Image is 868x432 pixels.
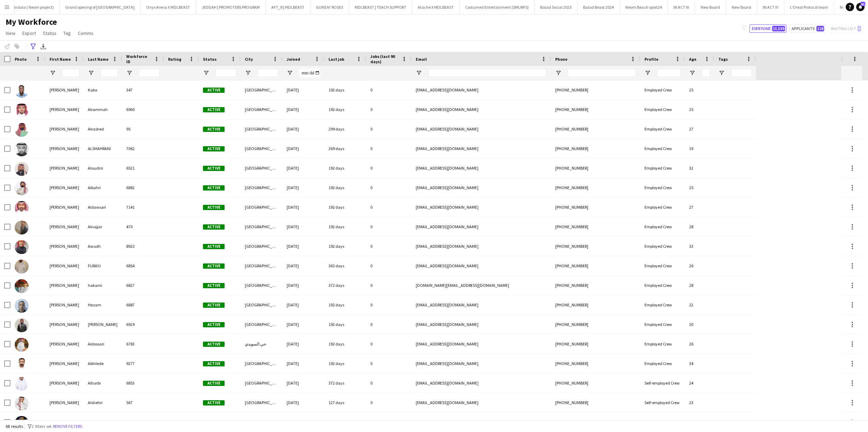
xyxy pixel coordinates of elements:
[241,217,282,236] div: [GEOGRAPHIC_DATA]
[282,237,324,256] div: [DATE]
[324,373,366,393] div: 372 days
[203,244,225,249] span: Active
[84,237,122,256] div: Awadh
[122,276,164,295] div: 6827
[685,295,714,314] div: 22
[6,17,57,27] span: My Workforce
[412,237,551,256] div: [EMAIL_ADDRESS][DOMAIN_NAME]
[412,373,551,393] div: [EMAIL_ADDRESS][DOMAIN_NAME]
[412,178,551,197] div: [EMAIL_ADDRESS][DOMAIN_NAME]
[45,119,84,139] div: [PERSON_NAME]
[241,80,282,99] div: [GEOGRAPHIC_DATA]
[100,69,118,77] input: Last Name Filter Input
[772,26,785,31] span: 15,539
[168,57,181,62] span: Rating
[50,57,71,62] span: First Name
[15,142,29,156] img: ABDULAZIZ ALSHAHRANI
[366,119,412,139] div: 0
[324,100,366,119] div: 192 days
[324,315,366,334] div: 192 days
[122,100,164,119] div: 6960
[366,237,412,256] div: 0
[685,373,714,393] div: 24
[203,205,225,210] span: Active
[412,0,460,14] button: Atache X MDLBEAST
[78,30,93,36] span: Comms
[287,70,293,76] button: Open Filter Menu
[122,354,164,373] div: 9277
[241,276,282,295] div: [GEOGRAPHIC_DATA]
[324,198,366,217] div: 192 days
[15,299,29,313] img: Abdulrahman Hezam
[245,57,253,62] span: City
[366,178,412,197] div: 0
[640,334,685,353] div: Employed Crew
[216,69,236,77] input: Status Filter Input
[324,139,366,158] div: 269 days
[282,100,324,119] div: [DATE]
[324,80,366,99] div: 192 days
[324,178,366,197] div: 192 days
[45,393,84,412] div: [PERSON_NAME]
[287,57,300,62] span: Joined
[324,119,366,139] div: 299 days
[39,42,47,51] app-action-btn: Export XLSX
[834,0,865,14] button: New Board
[551,354,640,373] div: [PHONE_NUMBER]
[45,412,84,432] div: [PERSON_NAME]
[282,354,324,373] div: [DATE]
[324,217,366,236] div: 192 days
[324,334,366,353] div: 192 days
[412,158,551,178] div: [EMAIL_ADDRESS][DOMAIN_NAME]
[685,393,714,412] div: 23
[640,119,685,139] div: Employed Crew
[535,0,578,14] button: Balad Social 2025
[84,119,122,139] div: Alrashed
[668,0,695,14] button: IN ACT III
[412,256,551,275] div: [EMAIL_ADDRESS][DOMAIN_NAME]
[551,198,640,217] div: [PHONE_NUMBER]
[551,237,640,256] div: [PHONE_NUMBER]
[689,57,696,62] span: Age
[60,0,141,14] button: Grand opening of [GEOGRAPHIC_DATA]
[551,334,640,353] div: [PHONE_NUMBER]
[29,42,37,51] app-action-btn: Advanced filters
[640,295,685,314] div: Employed Crew
[203,127,225,132] span: Active
[551,295,640,314] div: [PHONE_NUMBER]
[15,84,29,98] img: Abdallah Kaba
[15,396,29,410] img: Ahmed Alshehri
[84,100,122,119] div: Alrammah
[15,221,29,234] img: Abdullah Alnajjar
[84,315,122,334] div: [PERSON_NAME]
[366,198,412,217] div: 0
[122,334,164,353] div: 6783
[551,139,640,158] div: [PHONE_NUMBER]
[366,100,412,119] div: 0
[551,393,640,412] div: [PHONE_NUMBER]
[20,29,39,38] a: Export
[416,57,427,62] span: Email
[324,276,366,295] div: 372 days
[551,412,640,432] div: [PHONE_NUMBER]
[15,279,29,293] img: abdullah hakami
[657,69,681,77] input: Profile Filter Input
[685,276,714,295] div: 28
[15,123,29,137] img: Abdulaziz Alrashed
[460,0,535,14] button: Costumed Entertainment (SMURFS)
[640,256,685,275] div: Employed Crew
[45,373,84,393] div: [PERSON_NAME]
[685,412,714,432] div: 27
[122,198,164,217] div: 7141
[551,100,640,119] div: [PHONE_NUMBER]
[282,315,324,334] div: [DATE]
[15,377,29,391] img: Ahmed Alharbi
[45,354,84,373] div: [PERSON_NAME]
[310,0,349,14] button: GUNS N' ROSES
[555,57,567,62] span: Phone
[122,80,164,99] div: 347
[640,354,685,373] div: Employed Crew
[702,69,710,77] input: Age Filter Input
[324,412,366,432] div: 192 days
[856,3,865,11] a: 61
